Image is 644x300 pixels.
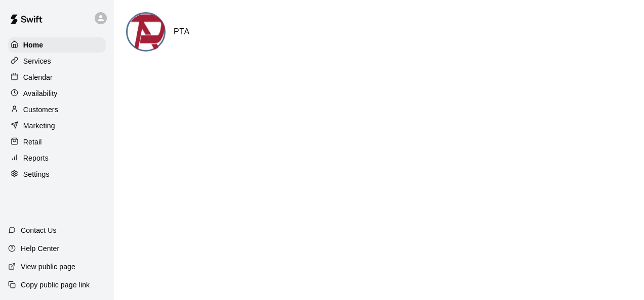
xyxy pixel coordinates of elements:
[8,151,106,166] a: Reports
[23,88,58,98] p: Availability
[23,40,44,50] p: Home
[8,86,106,101] a: Availability
[8,134,106,149] a: Retail
[23,169,50,179] p: Settings
[23,153,49,163] p: Reports
[21,262,75,272] p: View public page
[128,14,166,52] img: PTA logo
[23,72,53,82] p: Calendar
[8,54,106,69] a: Services
[8,37,106,53] a: Home
[23,137,42,147] p: Retail
[21,243,59,254] p: Help Center
[23,105,58,115] p: Customers
[8,167,106,182] a: Settings
[8,70,106,85] a: Calendar
[21,280,90,290] p: Copy public page link
[8,102,106,117] a: Customers
[23,56,51,66] p: Services
[8,118,106,133] a: Marketing
[174,25,190,38] h6: PTA
[23,121,55,131] p: Marketing
[21,225,57,235] p: Contact Us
